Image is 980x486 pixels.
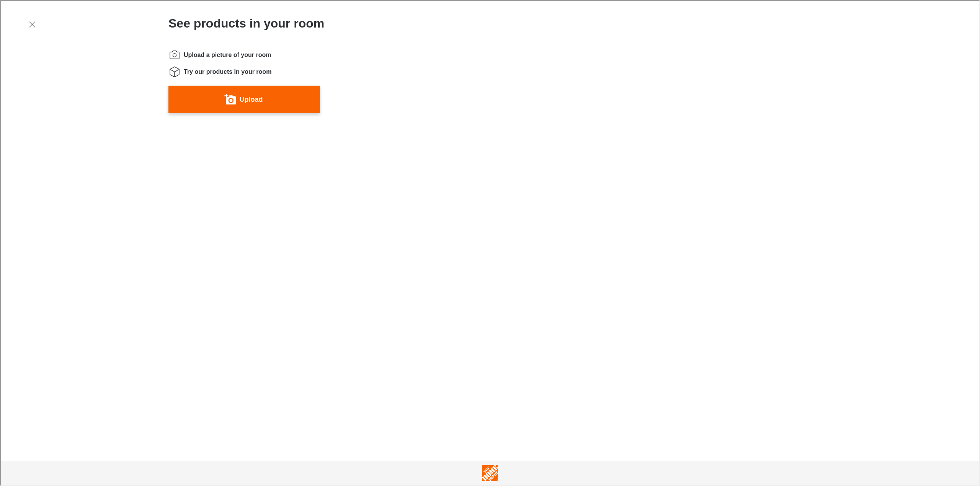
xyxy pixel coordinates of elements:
span: Try our products in your room [183,67,271,75]
span: Upload a picture of your room [183,50,270,59]
button: Upload a picture of your room [168,85,319,112]
button: Exit visualizer [24,17,38,31]
label: Upload [239,93,262,105]
video: You will be able to see the selected and other products in your room. [386,51,811,475]
a: Visit The Home Depot - Flooring homepage [459,464,520,480]
ol: Instructions [168,48,319,77]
